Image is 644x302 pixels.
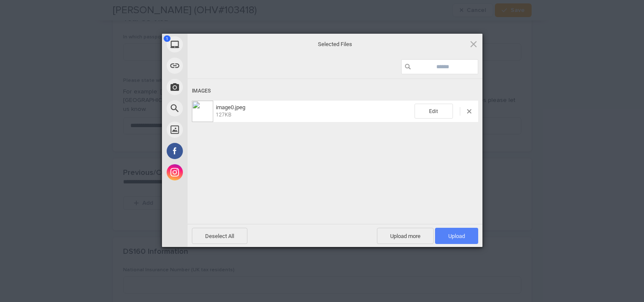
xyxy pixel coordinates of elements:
[162,55,265,76] div: Link (URL)
[192,101,213,122] img: e115c61e-6abd-4228-9807-d11b9cefe867
[213,104,415,118] span: image0.jpeg
[435,228,478,244] span: Upload
[162,140,265,162] div: Facebook
[469,39,478,49] span: Click here or hit ESC to close picker
[164,35,171,42] span: 1
[216,112,231,118] span: 127KB
[162,98,265,119] div: Web Search
[377,228,434,244] span: Upload more
[192,228,247,244] span: Deselect All
[162,76,265,98] div: Take Photo
[216,104,245,110] span: image0.jpeg
[162,162,265,183] div: Instagram
[250,41,421,48] span: Selected Files
[192,83,478,99] div: Images
[415,104,453,119] span: Edit
[162,34,265,55] div: My Device
[162,119,265,140] div: Unsplash
[448,233,465,239] span: Upload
